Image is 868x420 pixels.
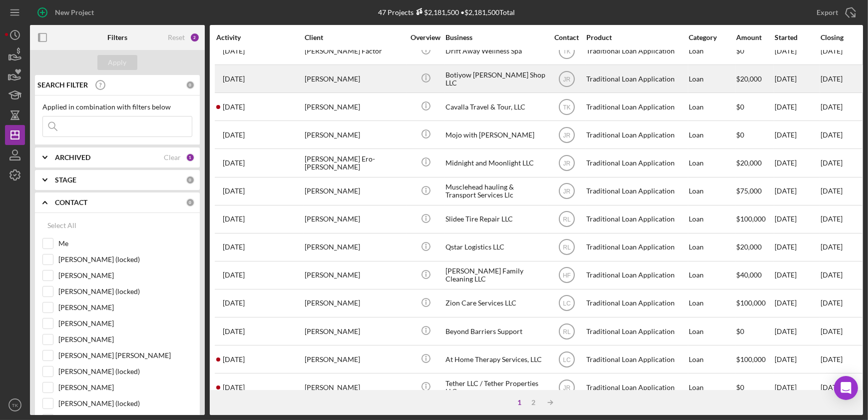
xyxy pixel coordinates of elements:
[689,121,735,148] div: Loan
[563,47,570,54] text: TK
[512,398,526,406] div: 1
[58,350,192,360] label: [PERSON_NAME] [PERSON_NAME]
[305,374,405,400] div: [PERSON_NAME]
[736,242,762,251] span: $20,000
[821,383,843,391] time: [DATE]
[736,130,744,139] span: $0
[305,121,405,148] div: [PERSON_NAME]
[775,33,820,41] div: Started
[42,103,192,111] div: Applied in combination with filters below
[563,188,570,195] text: JR
[775,121,820,148] div: [DATE]
[168,33,185,41] div: Reset
[108,55,127,70] div: Apply
[97,55,137,70] button: Apply
[30,2,104,22] button: New Project
[775,290,820,316] div: [DATE]
[58,366,192,376] label: [PERSON_NAME] (locked)
[821,327,843,335] time: [DATE]
[305,178,405,204] div: [PERSON_NAME]
[563,328,571,335] text: RL
[414,8,459,16] div: $2,181,500
[445,93,545,120] div: Cavalla Travel & Tour, LLC
[689,93,735,120] div: Loan
[445,121,545,148] div: Mojo with [PERSON_NAME]
[821,242,843,251] time: [DATE]
[775,37,820,64] div: [DATE]
[223,327,245,335] time: 2025-08-18 23:36
[223,243,245,251] time: 2025-08-07 16:22
[58,382,192,392] label: [PERSON_NAME]
[305,262,405,288] div: [PERSON_NAME]
[223,215,245,223] time: 2025-09-16 13:58
[689,65,735,92] div: Loan
[55,198,87,206] b: CONTACT
[186,80,195,89] div: 0
[775,262,820,288] div: [DATE]
[736,327,744,335] span: $0
[736,46,744,55] span: $0
[58,286,192,296] label: [PERSON_NAME] (locked)
[445,206,545,232] div: Slidee Tire Repair LLC
[807,2,863,22] button: Export
[821,130,843,139] time: [DATE]
[445,33,545,41] div: Business
[689,206,735,232] div: Loan
[445,318,545,344] div: Beyond Barriers Support
[736,186,762,195] span: $75,000
[186,153,195,162] div: 1
[563,272,571,279] text: HF
[689,346,735,372] div: Loan
[736,33,774,41] div: Amount
[563,300,571,307] text: LC
[223,47,245,55] time: 2025-06-11 14:25
[190,32,200,42] div: 2
[821,74,843,83] time: [DATE]
[305,234,405,260] div: [PERSON_NAME]
[445,37,545,64] div: Drift Away Wellness Spa
[305,93,405,120] div: [PERSON_NAME]
[821,270,843,279] time: [DATE]
[47,215,76,235] div: Select All
[586,234,686,260] div: Traditional Loan Application
[775,93,820,120] div: [DATE]
[223,187,245,195] time: 2025-09-08 22:05
[563,103,570,110] text: TK
[305,318,405,344] div: [PERSON_NAME]
[821,214,843,223] time: [DATE]
[55,153,90,161] b: ARCHIVED
[5,395,25,415] button: TK
[736,74,762,83] span: $20,000
[305,65,405,92] div: [PERSON_NAME]
[305,37,405,64] div: [PERSON_NAME] Factor
[689,374,735,400] div: Loan
[586,374,686,400] div: Traditional Loan Application
[586,318,686,344] div: Traditional Loan Application
[821,186,843,195] time: [DATE]
[834,376,858,400] div: Open Intercom Messenger
[775,206,820,232] div: [DATE]
[736,383,744,391] span: $0
[586,93,686,120] div: Traditional Loan Application
[164,153,181,161] div: Clear
[305,206,405,232] div: [PERSON_NAME]
[58,238,192,248] label: Me
[305,346,405,372] div: [PERSON_NAME]
[107,33,127,41] b: Filters
[736,270,762,279] span: $40,000
[223,159,245,167] time: 2025-04-29 03:12
[186,198,195,207] div: 0
[563,75,570,82] text: JR
[548,33,585,41] div: Contact
[775,234,820,260] div: [DATE]
[775,374,820,400] div: [DATE]
[223,299,245,307] time: 2025-08-25 16:23
[305,33,405,41] div: Client
[223,131,245,139] time: 2025-05-15 16:46
[736,102,744,111] span: $0
[736,214,766,223] span: $100,000
[689,262,735,288] div: Loan
[563,356,571,363] text: LC
[186,175,195,184] div: 0
[775,318,820,344] div: [DATE]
